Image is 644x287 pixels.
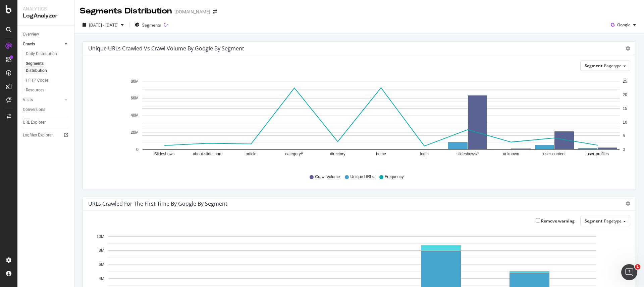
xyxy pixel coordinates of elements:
[621,264,637,280] iframe: Intercom live chat
[285,152,304,157] text: category/*
[623,147,625,152] text: 0
[376,152,386,157] text: home
[26,50,69,57] a: Daily Distribution
[132,19,164,30] button: Segments
[330,152,345,157] text: directory
[213,9,217,14] div: arrow-right-arrow-left
[635,264,640,270] span: 1
[99,262,104,267] text: 6M
[585,218,602,224] span: Segment
[131,96,139,101] text: 60M
[131,113,139,118] text: 40M
[26,60,63,74] div: Segments Distribution
[623,106,628,111] text: 15
[26,87,69,94] a: Resources
[604,218,622,224] span: Pagetype
[26,77,49,84] div: HTTP Codes
[154,152,175,157] text: Slideshows
[457,152,479,157] text: slideshows/*
[23,31,69,38] a: Overview
[99,276,104,281] text: 4M
[23,106,69,113] a: Conversions
[23,41,63,48] a: Crawls
[88,76,630,168] svg: A chart.
[626,46,630,51] div: gear
[131,130,139,135] text: 20M
[131,79,139,84] text: 80M
[23,12,69,20] div: LogAnalyzer
[99,248,104,253] text: 8M
[420,152,429,157] text: login
[246,152,256,157] text: article
[26,77,69,84] a: HTTP Codes
[604,63,622,69] span: Pagetype
[23,41,35,48] div: Crawls
[536,218,575,224] label: Remove warning
[23,119,69,126] a: URL Explorer
[80,5,172,17] div: Segments Distribution
[26,50,57,57] div: Daily Distribution
[23,96,33,104] div: Visits
[23,96,63,104] a: Visits
[585,63,602,69] span: Segment
[623,93,628,97] text: 20
[536,218,540,222] input: Remove warning
[623,79,628,84] text: 25
[136,147,139,152] text: 0
[23,132,53,139] div: Logfiles Explorer
[174,8,210,15] div: [DOMAIN_NAME]
[543,152,566,157] text: user-content
[315,174,340,180] span: Crawl Volume
[23,132,69,139] a: Logfiles Explorer
[623,134,625,138] text: 5
[23,5,69,12] div: Analytics
[193,152,223,157] text: about-slideshare
[23,119,46,126] div: URL Explorer
[503,152,519,157] text: unknown
[587,152,609,157] text: user-profiles
[80,19,126,30] button: [DATE] - [DATE]
[385,174,404,180] span: Frequency
[142,22,161,28] span: Segments
[350,174,374,180] span: Unique URLs
[26,60,69,74] a: Segments Distribution
[617,22,631,28] span: Google
[626,201,630,206] div: gear
[23,106,45,113] div: Conversions
[623,120,628,125] text: 10
[608,19,639,30] button: Google
[23,31,39,38] div: Overview
[88,200,227,207] div: URLs Crawled for the First Time by google by Segment
[88,45,244,52] div: Unique URLs Crawled vs Crawl Volume by google by Segment
[89,22,118,28] span: [DATE] - [DATE]
[26,87,44,94] div: Resources
[97,234,104,239] text: 10M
